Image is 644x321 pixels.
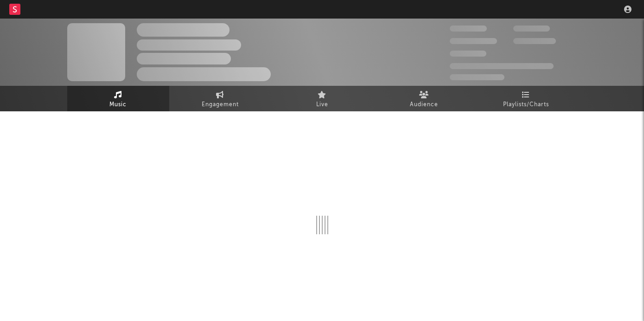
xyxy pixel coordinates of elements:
a: Live [271,86,373,111]
a: Engagement [169,86,271,111]
span: Music [109,99,127,110]
span: 100,000 [450,51,486,57]
span: Live [316,99,328,110]
a: Playlists/Charts [475,86,577,111]
span: Jump Score: 85.0 [450,74,504,80]
a: Audience [373,86,475,111]
a: Music [67,86,169,111]
span: Engagement [202,99,239,110]
span: 100,000 [513,26,550,32]
span: Audience [410,99,438,110]
span: 300,000 [450,26,487,32]
span: Playlists/Charts [503,99,549,110]
span: 1,000,000 [513,38,556,44]
span: 50,000,000 Monthly Listeners [450,63,554,69]
span: 50,000,000 [450,38,497,44]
